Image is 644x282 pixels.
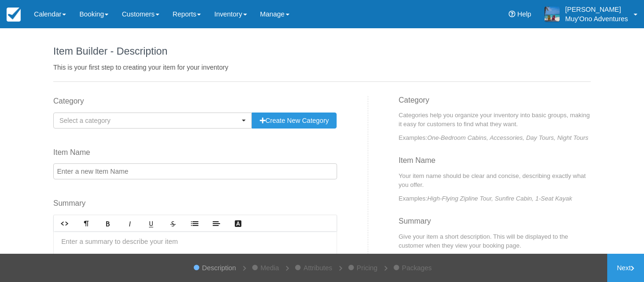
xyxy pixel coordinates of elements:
a: Italic [119,216,140,231]
h1: Item Builder - Description [53,46,591,57]
label: Summary [53,198,337,209]
p: Muy'Ono Adventures [565,14,628,24]
a: Strikethrough [162,216,184,231]
img: A15 [545,7,560,22]
img: checkfront-main-nav-mini-logo.png [7,8,21,22]
span: Help [517,10,531,18]
h3: Category [399,96,591,111]
a: Lists [184,216,206,231]
h3: Summary [399,217,591,232]
input: Enter a new Item Name [53,163,337,179]
a: Media [256,254,284,282]
label: Category [53,96,337,107]
a: Align [206,216,227,231]
i: Help [509,11,515,17]
a: Text Color [227,216,249,231]
p: Give your item a short description. This will be displayed to the customer when they view your bo... [399,232,591,250]
span: Select a category [59,117,110,124]
a: Underline [140,216,162,231]
h3: Item Name [399,156,591,171]
a: Attributes [299,254,337,282]
p: [PERSON_NAME] [565,5,628,14]
p: Examples: [399,194,591,203]
button: Create New Category [252,113,337,129]
p: This is your first step to creating your item for your inventory [53,63,591,72]
a: Next [607,254,644,282]
p: Categories help you organize your inventory into basic groups, making it easy for customers to fi... [399,111,591,129]
em: High-Flying Zipline Tour, Sunfire Cabin, 1-Seat Kayak [427,195,572,202]
a: Bold [97,216,119,231]
a: Format [75,216,97,231]
label: Item Name [53,147,337,158]
button: Select a category [53,113,252,129]
a: Packages [397,254,437,282]
a: Pricing [352,254,382,282]
a: Create Item - Description [198,254,241,282]
a: HTML [54,216,75,231]
p: Your item name should be clear and concise, describing exactly what you offer. [399,171,591,189]
em: One-Bedroom Cabins, Accessories, Day Tours, Night Tours [427,134,588,141]
p: Examples: [399,133,591,142]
